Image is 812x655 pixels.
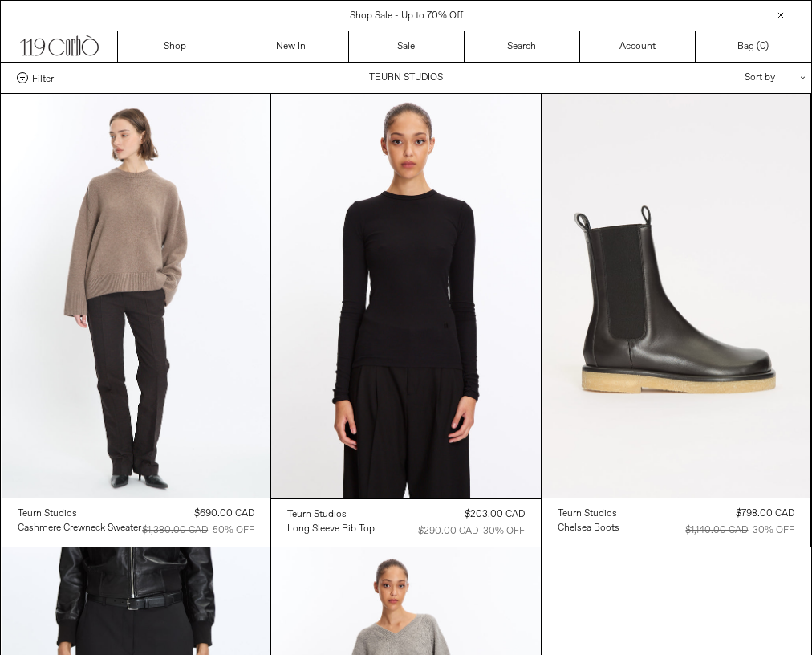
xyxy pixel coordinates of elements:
[483,524,525,539] div: 30% OFF
[118,31,233,62] a: Shop
[753,523,794,538] div: 30% OFF
[271,94,541,498] img: Teurn Studios Long Sleeve Rib Top
[760,40,765,53] span: 0
[760,39,769,54] span: )
[142,523,208,538] div: $1,380.00 CAD
[18,522,141,535] div: Cashmere Crewneck Sweater
[558,507,619,521] a: Teurn Studios
[465,31,580,62] a: Search
[287,507,375,522] a: Teurn Studios
[18,507,141,521] a: Teurn Studios
[287,523,375,536] div: Long Sleeve Rib Top
[558,507,617,521] div: Teurn Studios
[418,524,478,539] div: $290.00 CAD
[349,31,465,62] a: Sale
[233,31,349,62] a: New In
[194,507,254,521] div: $690.00 CAD
[18,521,141,535] a: Cashmere Crewneck Sweater
[2,94,271,498] img: Teurn Studios Cashmere Crewneck Sweater
[685,523,748,538] div: $1,140.00 CAD
[558,522,619,535] div: Chelsea Boots
[736,507,794,521] div: $798.00 CAD
[287,508,347,522] div: Teurn Studios
[32,72,54,83] span: Filter
[580,31,696,62] a: Account
[213,523,254,538] div: 50% OFF
[542,94,811,498] img: Teurn Studios Chelsea Boots
[696,31,811,62] a: Bag ()
[558,521,619,535] a: Chelsea Boots
[287,522,375,536] a: Long Sleeve Rib Top
[651,63,795,93] div: Sort by
[18,507,77,521] div: Teurn Studios
[465,507,525,522] div: $203.00 CAD
[350,10,463,22] a: Shop Sale - Up to 70% Off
